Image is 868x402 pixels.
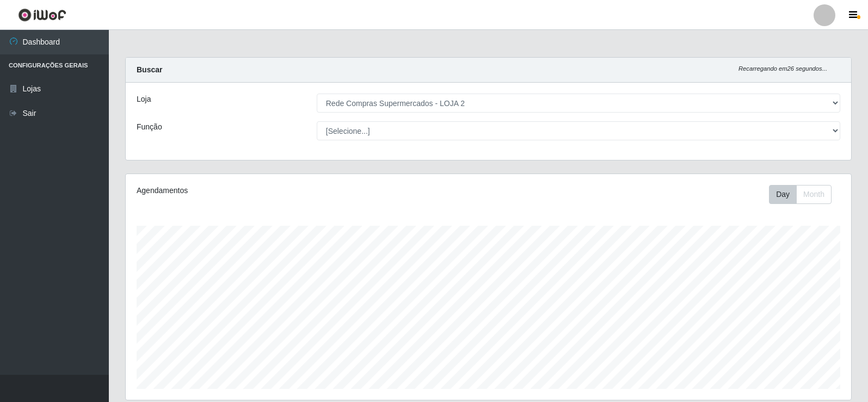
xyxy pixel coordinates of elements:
[137,185,420,196] div: Agendamentos
[18,8,66,22] img: CoreUI Logo
[769,185,840,204] div: Toolbar with button groups
[137,94,151,105] label: Loja
[738,65,827,72] i: Recarregando em 26 segundos...
[769,185,832,204] div: First group
[137,65,162,74] strong: Buscar
[769,185,797,204] button: Day
[137,121,162,133] label: Função
[796,185,832,204] button: Month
